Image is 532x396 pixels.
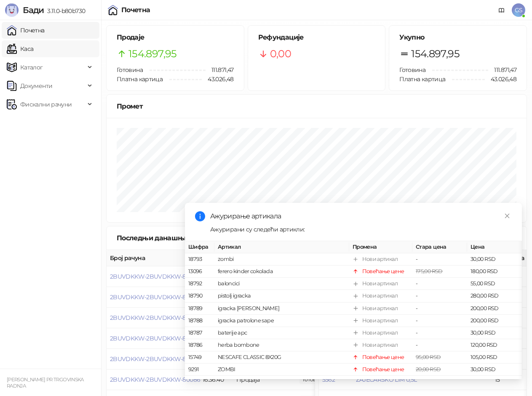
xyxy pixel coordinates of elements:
button: 2BUVDKKW-2BUVDKKW-80087 [110,355,200,363]
div: Ажурирање артикала [210,211,512,221]
span: Платна картица [399,75,445,83]
td: 200,00 RSD [467,315,522,327]
div: Нови артикал [362,341,398,349]
td: - [412,315,467,327]
td: 30,00 RSD [467,364,522,376]
a: Почетна [7,22,45,39]
td: 30,00 RSD [467,376,522,388]
button: 2BUVDKKW-2BUVDKKW-80091 [110,273,198,280]
td: 18789 [185,302,214,314]
th: Шифра [185,241,214,253]
td: 105,00 RSD [467,351,522,364]
td: - [412,302,467,314]
span: 154.897,95 [411,46,460,62]
span: GS [512,3,525,17]
span: 111.871,47 [488,65,516,74]
td: 18788 [185,315,214,327]
span: info-circle [195,211,205,221]
span: 111.871,47 [206,65,234,74]
button: 2BUVDKKW-2BUVDKKW-80089 [110,314,200,322]
small: [PERSON_NAME] PR TRGOVINSKA RADNJA [7,377,84,389]
h5: Укупно [399,32,516,43]
span: 20,00 RSD [416,366,441,372]
th: Број рачуна [107,250,199,266]
span: 43.026,48 [485,74,516,84]
div: Почетна [121,7,150,13]
div: Нови артикал [362,316,398,325]
span: 43.026,48 [202,74,233,84]
div: Повећање цене [362,267,404,276]
span: Платна картица [117,75,163,83]
button: 2BUVDKKW-2BUVDKKW-80090 [110,293,200,301]
td: 280,00 RSD [467,290,522,302]
td: baloncici [214,278,349,290]
div: Нови артикал [362,329,398,337]
td: 120,00 RSD [467,339,522,351]
div: Нови артикал [362,304,398,312]
div: Повећање цене [362,353,404,361]
td: herba bombone [214,339,349,351]
button: 2BUVDKKW-2BUVDKKW-80088 [110,335,200,342]
td: 30,00 RSD [467,253,522,266]
th: Артикал [214,241,349,253]
div: Нови артикал [362,255,398,263]
div: Нови артикал [362,279,398,288]
h5: Рефундације [258,32,375,43]
td: ferero kinder cokolada [214,266,349,278]
td: 18790 [185,290,214,302]
th: Промена [349,241,412,253]
td: - [412,290,467,302]
span: Готовина [399,66,425,74]
td: 15749 [185,351,214,364]
td: 18793 [185,253,214,266]
td: 13096 [185,266,214,278]
span: Бади [23,5,44,15]
img: Logo [5,3,19,17]
span: 0,00 [270,46,291,62]
td: 30,00 RSD [467,327,522,339]
a: Каса [7,40,33,57]
td: 9291 [185,364,214,376]
span: 95,00 RSD [416,354,441,360]
td: 9290 [185,376,214,388]
td: - [412,339,467,351]
td: zombi [214,253,349,266]
td: ZOMBI [214,364,349,376]
span: close [504,213,510,219]
div: Последњи данашњи рачуни [117,233,228,243]
span: Документи [20,77,52,94]
span: 3.11.0-b80b730 [44,7,85,15]
div: Повећање цене [362,377,404,386]
a: Close [503,211,512,221]
span: Готовина [117,66,143,74]
td: 200,00 RSD [467,302,522,314]
td: - [412,327,467,339]
span: 154.897,95 [128,46,177,62]
h5: Продаје [117,32,234,43]
td: 18792 [185,278,214,290]
td: igracka [PERSON_NAME] [214,302,349,314]
div: Повећање цене [362,365,404,374]
a: Документација [495,3,508,17]
td: 55,00 RSD [467,278,522,290]
button: 2BUVDKKW-2BUVDKKW-80086 [110,376,200,383]
td: NESCAFE CLASSIC 8X20G [214,351,349,364]
div: Нови артикал [362,292,398,300]
span: 175,00 RSD [416,268,443,274]
td: baterije apc [214,327,349,339]
div: Ажурирани су следећи артикли: [210,225,512,234]
span: Каталог [20,59,43,76]
th: Стара цена [412,241,467,253]
td: 180,00 RSD [467,266,522,278]
td: pistolj igracka [214,290,349,302]
td: 18786 [185,339,214,351]
div: Промет [117,101,516,112]
span: Фискални рачуни [20,96,72,113]
span: 20,00 RSD [416,378,441,385]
